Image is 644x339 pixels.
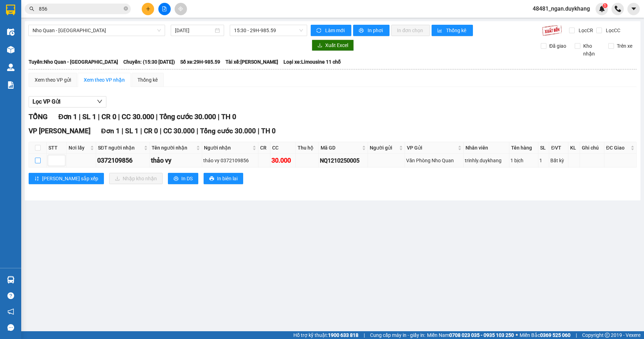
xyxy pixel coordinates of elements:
[160,127,162,135] span: |
[316,28,322,34] span: sync
[368,27,384,34] span: In phơi
[7,292,14,299] span: question-circle
[325,41,348,49] span: Xuất Excel
[124,6,128,11] span: close-circle
[359,28,365,34] span: printer
[84,76,125,84] div: Xem theo VP nhận
[510,157,537,164] div: 1 bịch
[98,112,100,121] span: |
[98,144,142,152] span: SĐT người nhận
[156,112,158,121] span: |
[604,3,606,8] span: 1
[29,96,106,107] button: Lọc VP Gửi
[234,25,303,36] span: 15:30 - 29H-985.59
[321,144,361,152] span: Mã GD
[7,81,14,89] img: solution-icon
[125,127,139,135] span: SL 1
[209,176,214,182] span: printer
[152,144,195,152] span: Tên người nhận
[66,36,133,45] b: Gửi khách hàng
[540,332,570,338] strong: 0369 525 060
[39,26,160,35] li: Hotline: 19003086
[9,9,44,44] img: logo.jpg
[97,99,103,104] span: down
[218,112,219,121] span: |
[542,25,562,36] img: 9k=
[614,42,635,50] span: Trên xe
[270,142,296,154] th: CC
[405,154,464,168] td: Văn Phòng Nho Quan
[527,4,596,13] span: 48481_ngan.duykhang
[325,27,346,34] span: Làm mới
[546,42,569,50] span: Đã giao
[317,43,322,48] span: download
[320,156,367,165] div: NQ1210250005
[449,332,514,338] strong: 0708 023 035 - 0935 103 250
[142,3,154,15] button: plus
[29,59,118,65] b: Tuyến: Nho Quan - [GEOGRAPHIC_DATA]
[137,76,158,84] div: Thống kê
[29,173,104,184] button: sort-ascending[PERSON_NAME] sắp xếp
[446,27,467,34] span: Thống kê
[97,156,148,165] div: 0372109856
[162,6,167,11] span: file-add
[181,175,193,182] span: In DS
[520,331,570,339] span: Miền Bắc
[580,42,603,58] span: Kho nhận
[204,173,243,184] button: printerIn biên lai
[226,58,278,66] span: Tài xế: [PERSON_NAME]
[146,6,151,11] span: plus
[550,157,567,164] div: Bất kỳ
[33,97,60,106] span: Lọc VP Gửi
[464,142,510,154] th: Nhân viên
[82,112,96,121] span: SL 1
[124,6,128,12] span: close-circle
[109,173,163,184] button: downloadNhập kho nhận
[47,142,67,154] th: STT
[122,127,123,135] span: |
[7,64,14,71] img: warehouse-icon
[328,332,358,338] strong: 1900 633 818
[296,142,319,154] th: Thu hộ
[96,154,150,168] td: 0372109856
[168,173,198,184] button: printerIn DS
[437,28,443,34] span: bar-chart
[118,112,120,121] span: |
[101,112,116,121] span: CR 0
[603,3,608,8] sup: 1
[175,3,187,15] button: aim
[580,142,604,154] th: Ghi chú
[391,25,430,36] button: In đơn chọn
[432,25,473,36] button: bar-chartThống kê
[7,308,14,315] span: notification
[39,17,160,26] li: Số 2 [PERSON_NAME], [GEOGRAPHIC_DATA]
[261,127,276,135] span: TH 0
[217,175,238,182] span: In biên lai
[35,76,71,84] div: Xem theo VP gửi
[539,157,548,164] div: 1
[465,157,508,164] div: trinhly.duykhang
[151,156,201,165] div: thảo vy
[516,334,518,337] span: ⚪️
[29,127,90,135] span: VP [PERSON_NAME]
[150,154,202,168] td: thảo vy
[7,324,14,331] span: message
[370,331,425,339] span: Cung cấp máy in - giấy in:
[58,112,77,121] span: Đơn 1
[57,8,142,17] b: Duy Khang Limousine
[258,142,270,154] th: CR
[271,156,294,165] div: 30.000
[6,5,15,15] img: logo-vxr
[204,144,251,152] span: Người nhận
[39,5,122,13] input: Tìm tên, số ĐT hoặc mã đơn
[549,142,568,154] th: ĐVT
[158,3,171,15] button: file-add
[599,6,605,12] img: icon-new-feature
[631,6,637,12] span: caret-down
[407,144,456,152] span: VP Gửi
[576,27,594,34] span: Lọc CR
[7,46,14,53] img: warehouse-icon
[576,331,577,339] span: |
[101,127,120,135] span: Đơn 1
[603,27,621,34] span: Lọc CC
